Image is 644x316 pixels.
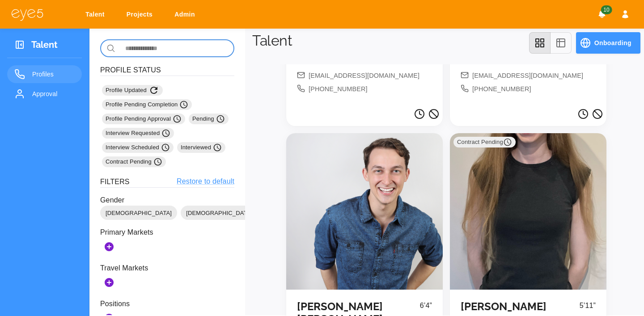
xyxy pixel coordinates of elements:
div: [DEMOGRAPHIC_DATA] [181,206,258,220]
span: [EMAIL_ADDRESS][DOMAIN_NAME] [472,71,583,81]
span: Contract Pending [457,138,512,147]
p: Positions [100,299,234,309]
div: Profile Pending Completion [102,99,192,110]
img: eye5 [11,8,44,21]
a: Restore to default [177,176,234,187]
h5: [PERSON_NAME] [461,300,580,313]
span: [EMAIL_ADDRESS][DOMAIN_NAME] [309,71,419,81]
button: grid [529,32,551,54]
button: Add Secondary Markets [100,274,118,291]
a: Admin [169,6,204,23]
span: Contract Pending [106,157,162,166]
span: Profile Pending Completion [106,100,188,109]
span: Pending [192,114,225,123]
span: Profiles [32,69,75,80]
span: [DEMOGRAPHIC_DATA] [100,209,177,218]
button: table [550,32,572,54]
div: view [529,32,572,54]
span: Interview Requested [106,129,170,138]
div: Contract Pending [102,156,166,167]
span: Approval [32,88,75,99]
span: Profile Pending Approval [106,114,182,123]
div: Interview Scheduled [102,142,174,153]
button: Notifications [594,6,610,22]
p: Primary Markets [100,227,234,238]
p: Travel Markets [100,263,234,274]
span: Interview Scheduled [106,143,170,152]
a: Projects [121,6,161,23]
div: Interviewed [177,142,225,153]
a: Approval [7,85,82,103]
h3: Talent [31,39,58,53]
div: Interview Requested [102,128,174,139]
h6: Filters [100,176,130,187]
a: Profiles [7,65,82,83]
div: Profile Updated [102,85,163,96]
button: Add Markets [100,238,118,256]
div: [DEMOGRAPHIC_DATA] [100,206,177,220]
h6: Profile Status [100,64,234,76]
div: Pending [189,114,229,124]
span: [PHONE_NUMBER] [309,84,368,94]
h1: Talent [252,32,292,49]
span: 10 [601,5,612,14]
span: Interviewed [181,143,222,152]
span: [PHONE_NUMBER] [472,84,531,94]
span: [DEMOGRAPHIC_DATA] [181,209,258,218]
p: Gender [100,195,234,206]
a: Talent [80,6,114,23]
button: Onboarding [576,32,640,54]
span: Profile Updated [106,85,159,96]
div: Profile Pending Approval [102,114,185,124]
